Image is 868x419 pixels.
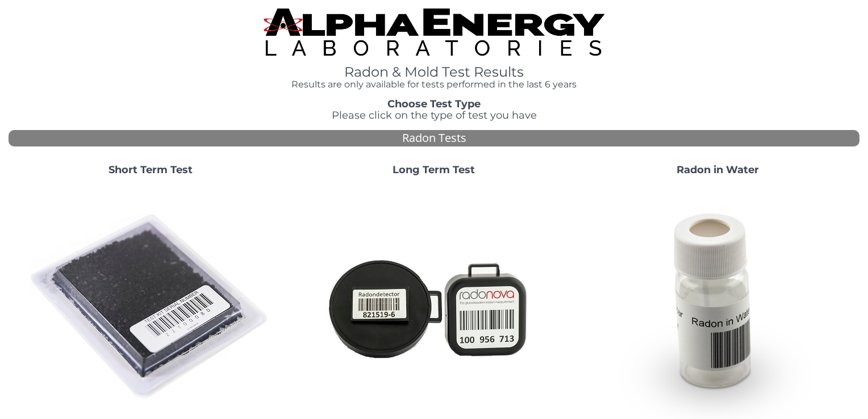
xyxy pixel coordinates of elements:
strong: Short Term Test [108,164,193,176]
span: Please click on the type of test you have [332,109,537,121]
h1: Radon & Mold Test Results [264,65,604,79]
strong: Radon in Water [677,164,759,176]
h4: Results are only available for tests performed in the last 6 years [264,79,604,90]
img: TightCrop.jpg [264,9,604,56]
strong: Long Term Test [393,164,475,176]
div: Radon Tests [9,130,859,146]
strong: Choose Test Type [387,98,481,110]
